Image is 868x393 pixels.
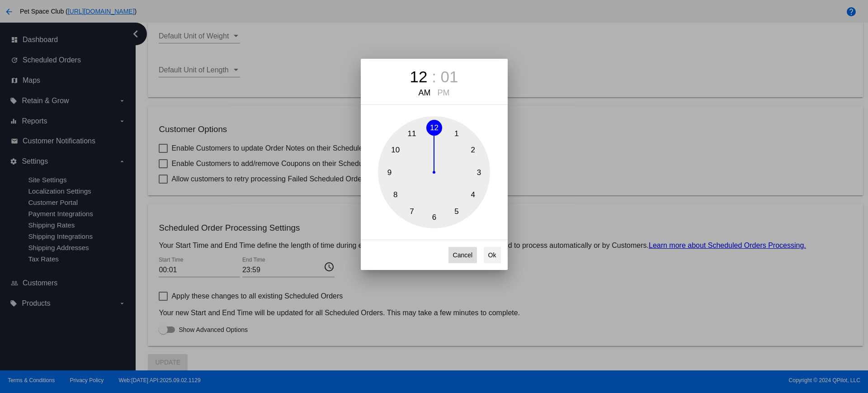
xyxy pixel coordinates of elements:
[426,209,442,225] button: 6
[426,120,442,136] button: 12
[484,247,501,263] button: Ok
[404,204,420,219] button: 7
[449,204,465,219] button: 5
[382,165,397,180] button: 9
[387,142,403,158] button: 10
[416,88,433,98] div: AM
[432,68,436,85] span: :
[441,68,458,86] div: 01
[387,187,403,203] button: 8
[465,142,481,158] button: 2
[410,68,427,86] div: 12
[471,165,487,180] button: 3
[435,88,452,98] div: PM
[449,126,465,142] button: 1
[465,187,481,203] button: 4
[404,126,420,142] button: 11
[448,247,477,263] button: Cancel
